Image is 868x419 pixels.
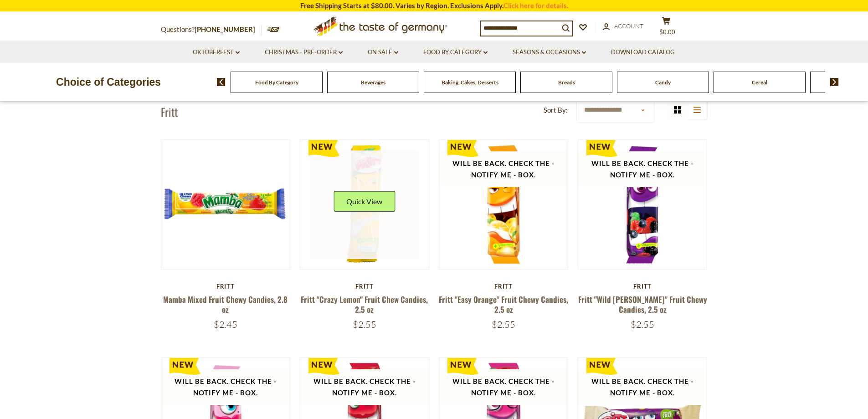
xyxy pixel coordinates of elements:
[439,140,568,269] img: Fritt
[195,25,255,33] a: [PHONE_NUMBER]
[161,283,291,290] div: Fritt
[659,28,675,36] span: $0.00
[161,140,290,269] img: Mamba
[265,47,343,57] a: Christmas - PRE-ORDER
[353,319,376,330] span: $2.55
[442,79,498,86] a: Baking, Cakes, Desserts
[361,79,385,86] a: Beverages
[368,47,398,57] a: On Sale
[752,79,767,86] a: Cereal
[300,140,429,269] img: Fritt
[611,47,675,57] a: Download Catalog
[513,47,586,57] a: Seasons & Occasions
[653,16,680,39] button: $0.00
[439,283,569,290] div: Fritt
[603,21,643,31] a: Account
[214,319,237,330] span: $2.45
[423,47,488,57] a: Food By Category
[655,79,671,86] a: Candy
[558,79,575,86] a: Breads
[163,294,288,315] a: Mamba Mixed Fruit Chewy Candies, 2.8 oz
[217,78,226,86] img: previous arrow
[578,294,707,315] a: Fritt "Wild [PERSON_NAME]" Fruit Chewy Candies, 2.5 oz
[503,1,568,10] a: Click here for details.
[301,294,428,315] a: Fritt "Crazy Lemon" Fruit Chew Candies, 2.5 oz
[193,47,240,57] a: Oktoberfest
[334,191,395,212] button: Quick View
[631,319,654,330] span: $2.55
[300,283,430,290] div: Fritt
[614,22,643,30] span: Account
[161,24,262,36] p: Questions?
[578,283,708,290] div: Fritt
[439,294,568,315] a: Fritt "Easy Orange" Fruit Chewy Candies, 2.5 oz
[830,78,839,86] img: next arrow
[578,140,707,269] img: Fritt
[544,104,568,116] label: Sort By:
[255,79,298,86] a: Food By Category
[492,319,515,330] span: $2.55
[161,105,178,119] h1: Fritt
